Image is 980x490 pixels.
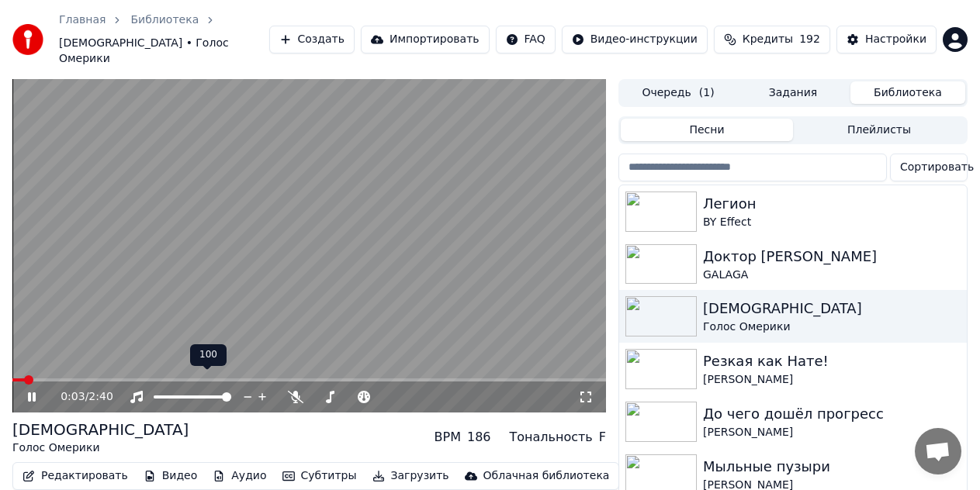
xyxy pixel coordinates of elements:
[703,403,961,425] div: До чего дошёл прогресс
[703,319,961,335] div: Голос Омерики
[12,419,189,440] div: [DEMOGRAPHIC_DATA]
[510,428,593,447] div: Тональность
[12,24,43,55] img: youka
[743,32,793,47] span: Кредиты
[736,81,850,104] button: Задания
[900,160,974,175] span: Сортировать
[699,85,715,101] span: ( 1 )
[793,119,965,141] button: Плейлисты
[915,428,961,474] div: Открытый чат
[621,119,793,141] button: Песни
[366,465,455,487] button: Загрузить
[703,215,961,230] div: BY Effect
[703,246,961,267] div: Доктор [PERSON_NAME]
[190,344,227,366] div: 100
[435,428,461,447] div: BPM
[599,428,606,447] div: F
[850,81,965,104] button: Библиотека
[61,389,98,405] div: /
[703,267,961,283] div: GALAGA
[12,440,189,456] div: Голос Омерики
[361,26,490,53] button: Импортировать
[703,372,961,388] div: [PERSON_NAME]
[836,26,937,53] button: Настройки
[276,465,363,487] button: Субтитры
[59,12,269,67] nav: breadcrumb
[130,12,199,28] a: Библиотека
[714,26,830,53] button: Кредиты192
[88,389,113,405] span: 2:40
[799,32,820,47] span: 192
[496,26,556,53] button: FAQ
[61,389,85,405] span: 0:03
[269,26,355,53] button: Создать
[206,465,272,487] button: Аудио
[562,26,708,53] button: Видео-инструкции
[483,468,610,484] div: Облачная библиотека
[703,350,961,372] div: Резкая как Нате!
[865,32,926,47] div: Настройки
[621,81,736,104] button: Очередь
[137,465,204,487] button: Видео
[467,428,491,447] div: 186
[703,193,961,215] div: Легион
[16,465,134,487] button: Редактировать
[703,425,961,440] div: [PERSON_NAME]
[59,36,269,67] span: [DEMOGRAPHIC_DATA] • Голос Омерики
[703,298,961,319] div: [DEMOGRAPHIC_DATA]
[703,456,961,478] div: Мыльные пузыри
[59,12,106,28] a: Главная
